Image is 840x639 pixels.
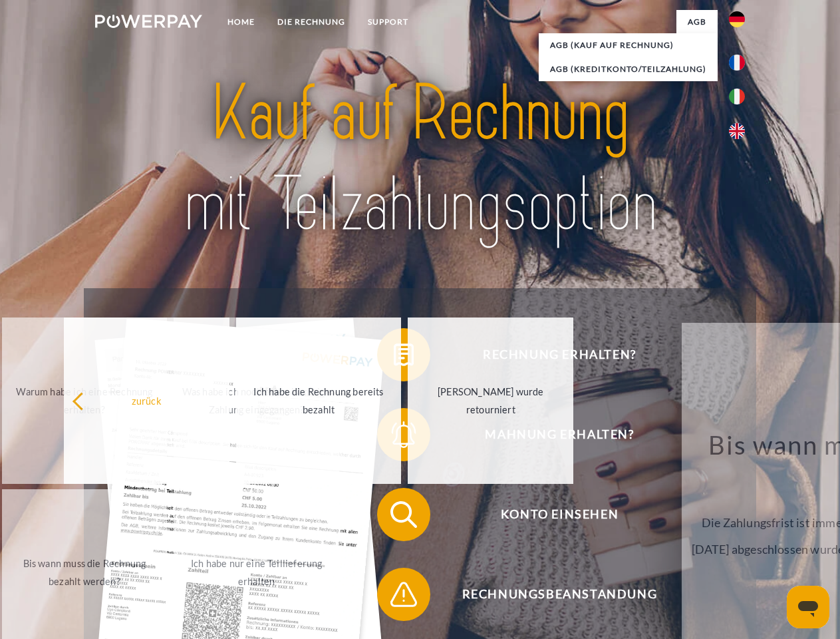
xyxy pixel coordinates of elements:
a: Home [216,10,266,34]
div: zurück [72,391,221,409]
a: agb [676,10,718,34]
img: title-powerpay_de.svg [127,64,713,255]
div: Bis wann muss die Rechnung bezahlt werden? [10,554,160,590]
button: Rechnungsbeanstandung [377,568,723,621]
div: [PERSON_NAME] wurde retourniert [416,383,565,419]
div: Ich habe die Rechnung bereits bezahlt [244,383,394,419]
div: Warum habe ich eine Rechnung erhalten? [10,383,160,419]
button: Konto einsehen [377,488,723,541]
a: SUPPORT [356,10,420,34]
span: Konto einsehen [396,488,722,541]
a: AGB (Kauf auf Rechnung) [539,33,718,57]
img: de [729,11,745,27]
img: qb_warning.svg [387,578,420,611]
img: en [729,123,745,139]
a: DIE RECHNUNG [266,10,356,34]
a: AGB (Kreditkonto/Teilzahlung) [539,57,718,81]
img: logo-powerpay-white.svg [95,15,202,28]
img: qb_search.svg [387,498,420,531]
img: it [729,89,745,105]
img: fr [729,55,745,71]
iframe: Schaltfläche zum Öffnen des Messaging-Fensters [787,586,829,628]
span: Rechnungsbeanstandung [396,568,722,621]
div: Ich habe nur eine Teillieferung erhalten [182,554,331,590]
